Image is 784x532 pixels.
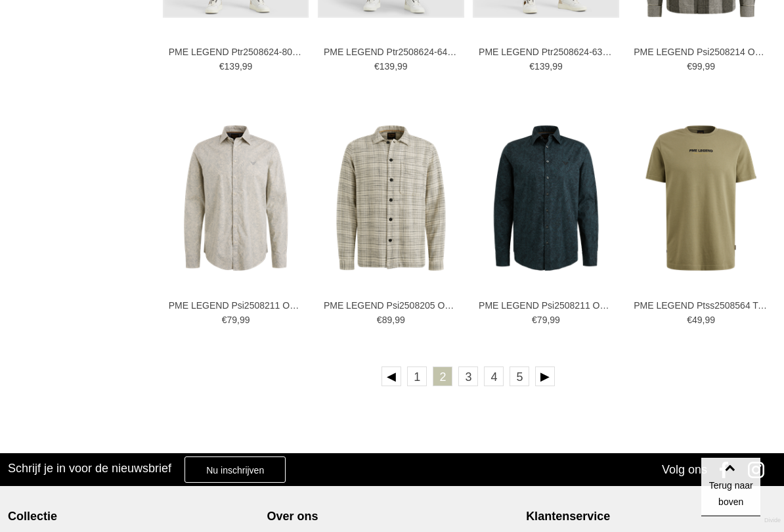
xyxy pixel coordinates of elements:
[397,61,408,72] span: 99
[185,456,286,483] a: Nu inschrijven
[395,315,405,325] span: 99
[225,61,240,72] span: 139
[687,315,692,325] span: €
[510,366,529,386] a: 5
[240,315,250,325] span: 99
[479,299,613,311] a: PME LEGEND Psi2508211 Overhemden
[547,315,550,325] span: ,
[227,315,237,325] span: 79
[324,299,458,311] a: PME LEGEND Psi2508205 Overhemden
[692,61,703,72] span: 99
[552,61,563,72] span: 99
[743,453,776,486] a: Instagram
[705,315,716,325] span: 99
[169,46,303,58] a: PME LEGEND Ptr2508624-8039 Broeken en Pantalons
[242,61,253,72] span: 99
[8,509,258,523] div: Collectie
[550,61,552,72] span: ,
[692,315,703,325] span: 49
[687,61,692,72] span: €
[318,125,464,271] img: PME LEGEND Psi2508205 Overhemden
[526,509,776,523] div: Klantenservice
[701,457,760,516] a: Terug naar boven
[267,509,517,523] div: Over ons
[705,61,716,72] span: 99
[550,315,560,325] span: 99
[537,315,548,325] span: 79
[628,125,774,271] img: PME LEGEND Ptss2508564 T-shirts
[407,366,427,386] a: 1
[458,366,478,386] a: 3
[8,461,171,476] h3: Schrijf je in voor de nieuwsbrief
[433,366,452,386] a: 2
[377,315,382,325] span: €
[484,366,504,386] a: 4
[382,315,393,325] span: 89
[534,61,550,72] span: 139
[703,61,705,72] span: ,
[222,315,227,325] span: €
[529,61,534,72] span: €
[764,512,781,529] a: Divide
[634,46,768,58] a: PME LEGEND Psi2508214 Overhemden
[479,46,613,58] a: PME LEGEND Ptr2508624-6395 Broeken en Pantalons
[395,61,397,72] span: ,
[324,46,458,58] a: PME LEGEND Ptr2508624-6405 Broeken en Pantalons
[237,315,240,325] span: ,
[240,61,242,72] span: ,
[380,61,395,72] span: 139
[710,453,743,486] a: Facebook
[532,315,537,325] span: €
[163,125,309,271] img: PME LEGEND Psi2508211 Overhemden
[662,453,707,486] div: Volg ons
[374,61,380,72] span: €
[703,315,705,325] span: ,
[219,61,225,72] span: €
[634,299,768,311] a: PME LEGEND Ptss2508564 T-shirts
[473,125,619,271] img: PME LEGEND Psi2508211 Overhemden
[392,315,395,325] span: ,
[169,299,303,311] a: PME LEGEND Psi2508211 Overhemden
